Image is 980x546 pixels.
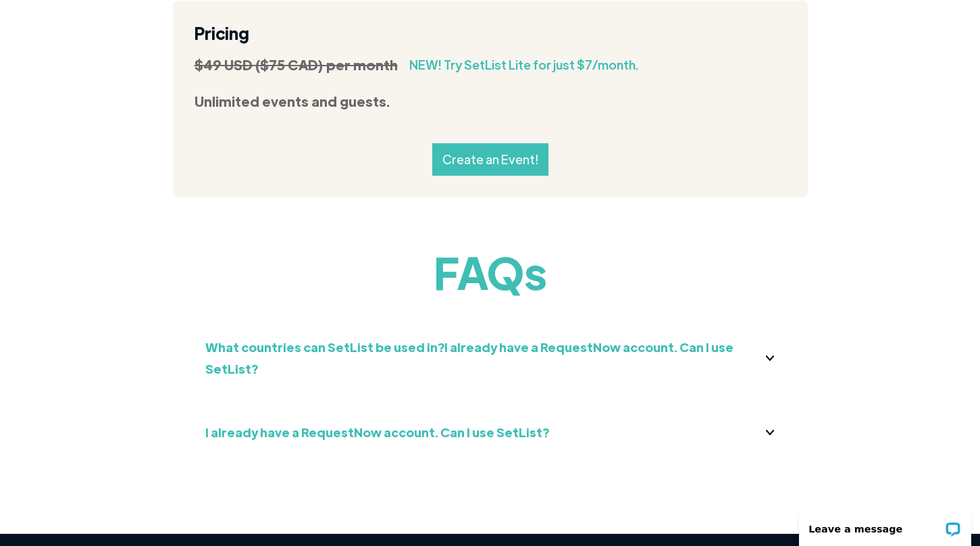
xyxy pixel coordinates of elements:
[205,339,733,376] strong: What countries can SetList be used in?I already have a RequestNow account. Can I use SetList?
[205,424,549,440] strong: I already have a RequestNow account. Can I use SetList?
[790,503,980,546] iframe: LiveChat chat widget
[195,22,249,43] strong: Pricing
[195,56,398,73] strong: $49 USD ($75 CAD) per month
[432,143,548,176] a: Create an Event!
[173,245,808,299] h1: FAQs
[409,55,639,76] div: NEW! Try SetList Lite for just $7/month.
[766,355,774,360] img: dropdown icon
[195,93,390,109] strong: Unlimited events and guests.
[766,430,775,435] img: down arrow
